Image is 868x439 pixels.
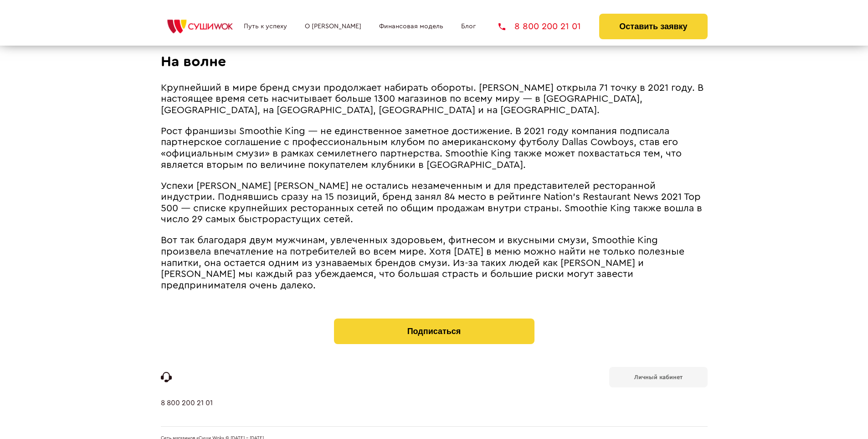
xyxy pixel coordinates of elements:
span: 8 800 200 21 01 [514,22,581,31]
span: Рост франшизы Smoothie King ― не единственное заметное достижение. В 2021 году компания подписала... [161,126,682,170]
b: Личный кабинет [634,374,683,380]
span: Крупнейший в мире бренд смузи продолжает набирать обороты. [PERSON_NAME] открыла 71 точку в 2021 ... [161,83,704,115]
a: 8 800 200 21 01 [161,399,213,426]
button: Оставить заявку [599,14,707,39]
a: О [PERSON_NAME] [305,23,361,30]
span: Успехи [PERSON_NAME] [PERSON_NAME] не остались незамеченным и для представителей ресторанной инду... [161,181,702,225]
button: Подписаться [334,319,534,344]
a: Финансовая модель [379,23,443,30]
span: На волне [161,54,226,69]
a: Путь к успеху [244,23,287,30]
a: Блог [461,23,476,30]
span: Вот так благодаря двум мужчинам, увлеченных здоровьем, фитнесом и вкусными смузи, Smoothie King п... [161,235,684,290]
a: 8 800 200 21 01 [498,22,581,31]
a: Личный кабинет [609,367,708,387]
